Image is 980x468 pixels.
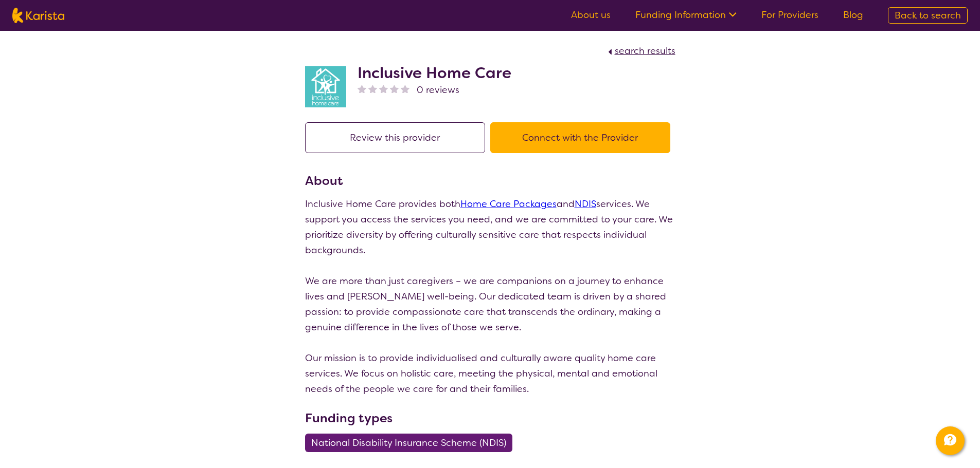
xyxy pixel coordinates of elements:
a: About us [571,9,611,21]
a: Funding Information [635,9,737,21]
img: nonereviewstar [358,84,366,93]
button: Connect with the Provider [490,122,670,153]
span: search results [615,45,675,57]
button: Channel Menu [936,426,965,455]
a: National Disability Insurance Scheme (NDIS) [305,437,519,449]
a: Home Care Packages [460,198,557,210]
button: Review this provider [305,122,485,153]
img: Karista logo [12,8,64,23]
p: Inclusive Home Care provides both and services. We support you access the services you need, and ... [305,196,675,397]
a: search results [605,45,675,57]
span: Back to search [895,9,961,22]
img: nonereviewstar [390,84,399,93]
img: nonereviewstar [368,84,377,93]
a: For Providers [761,9,818,21]
span: National Disability Insurance Scheme (NDIS) [311,434,506,452]
span: 0 reviews [417,82,459,98]
img: nonereviewstar [379,84,388,93]
h3: Funding types [305,409,675,427]
img: ljklxntdrwcognnedi2m.png [305,66,346,107]
a: Blog [843,9,863,21]
h2: Inclusive Home Care [358,64,511,82]
a: Back to search [888,7,968,24]
a: NDIS [575,198,596,210]
h3: About [305,172,675,190]
img: nonereviewstar [401,84,409,93]
a: Review this provider [305,132,490,144]
a: Connect with the Provider [490,132,675,144]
